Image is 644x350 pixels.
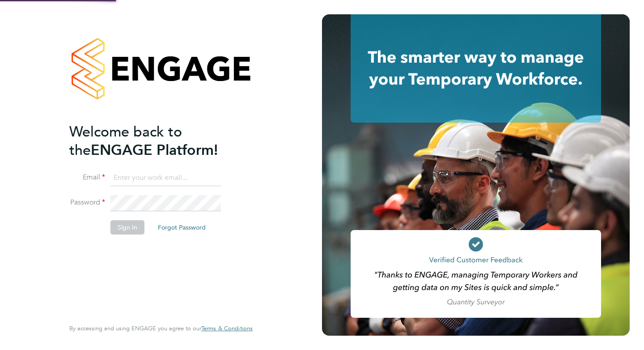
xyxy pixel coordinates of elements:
[110,220,144,235] button: Sign In
[201,324,253,332] span: Terms & Conditions
[151,220,213,235] button: Forgot Password
[110,170,221,186] input: Enter your work email...
[201,325,253,332] a: Terms & Conditions
[69,173,105,182] label: Email
[69,324,253,332] span: By accessing and using ENGAGE you agree to our
[69,123,182,159] span: Welcome back to the
[69,198,105,207] label: Password
[69,123,244,159] h2: ENGAGE Platform!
